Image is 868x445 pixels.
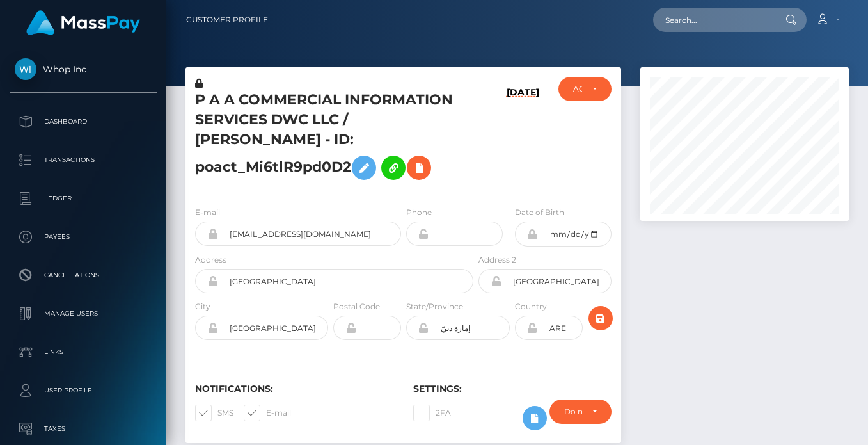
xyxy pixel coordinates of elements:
[413,384,612,394] h6: Settings:
[573,84,583,94] div: ACTIVE
[15,304,152,323] p: Manage Users
[10,375,157,407] a: User Profile
[15,189,152,208] p: Ledger
[10,221,157,253] a: Payees
[10,413,157,445] a: Taxes
[26,10,140,35] img: MassPay Logo
[10,144,157,176] a: Transactions
[10,298,157,330] a: Manage Users
[653,8,773,32] input: Search...
[507,87,539,191] h6: [DATE]
[564,407,583,417] div: Do not require
[333,301,380,312] label: Postal Code
[195,405,233,421] label: SMS
[195,301,210,312] label: City
[10,336,157,368] a: Links
[413,405,451,421] label: 2FA
[15,150,152,170] p: Transactions
[478,254,516,266] label: Address 2
[406,207,432,218] label: Phone
[15,419,152,439] p: Taxes
[15,58,36,80] img: Whop Inc
[10,106,157,138] a: Dashboard
[15,381,152,400] p: User Profile
[10,63,157,75] span: Whop Inc
[549,400,612,424] button: Do not require
[515,207,564,218] label: Date of Birth
[195,207,220,218] label: E-mail
[195,90,466,186] h5: P A A COMMERCIAL INFORMATION SERVICES DWC LLC / [PERSON_NAME] - ID: poact_Mi6tlR9pd0D2
[10,182,157,214] a: Ledger
[244,405,291,421] label: E-mail
[195,254,226,266] label: Address
[186,6,268,33] a: Customer Profile
[558,77,612,101] button: ACTIVE
[10,259,157,291] a: Cancellations
[15,266,152,285] p: Cancellations
[15,343,152,362] p: Links
[15,227,152,247] p: Payees
[15,112,152,131] p: Dashboard
[406,301,463,312] label: State/Province
[515,301,547,312] label: Country
[195,384,394,394] h6: Notifications:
